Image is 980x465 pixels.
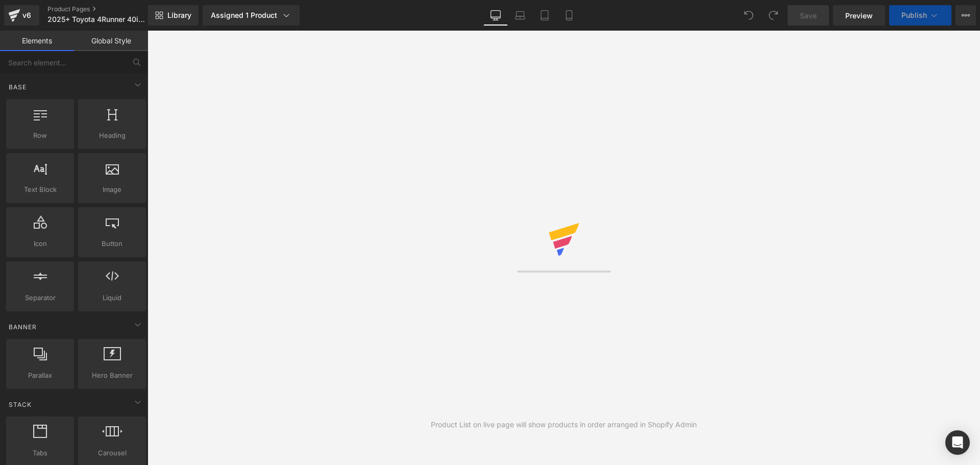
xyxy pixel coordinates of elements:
a: Product Pages [47,5,165,13]
a: Global Style [74,31,148,51]
span: Carousel [81,448,143,458]
div: Open Intercom Messenger [945,430,970,455]
div: Product List on live page will show products in order arranged in Shopify Admin [431,419,697,430]
span: Image [81,184,143,195]
span: 2025+ Toyota 4Runner 40in Light Bar PRO [47,15,145,23]
span: Save [800,10,817,21]
span: Liquid [81,292,143,303]
span: Library [167,11,191,20]
a: Laptop [508,5,532,26]
span: Hero Banner [81,370,143,381]
span: Heading [81,130,143,141]
span: Stack [8,400,33,409]
button: Redo [763,5,783,26]
button: More [955,5,976,26]
span: Parallax [9,370,71,381]
a: v6 [4,5,39,26]
button: Undo [739,5,759,26]
button: Publish [889,5,951,26]
span: Base [8,82,28,92]
a: Tablet [532,5,557,26]
span: Row [9,130,71,141]
a: Preview [833,5,885,26]
span: Button [81,238,143,249]
a: Desktop [483,5,508,26]
span: Separator [9,292,71,303]
div: v6 [20,9,33,22]
span: Tabs [9,448,71,458]
span: Text Block [9,184,71,195]
div: Assigned 1 Product [211,10,291,20]
span: Banner [8,322,38,332]
span: Icon [9,238,71,249]
span: Publish [901,11,927,19]
a: Mobile [557,5,581,26]
a: New Library [148,5,199,26]
span: Preview [845,10,873,21]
